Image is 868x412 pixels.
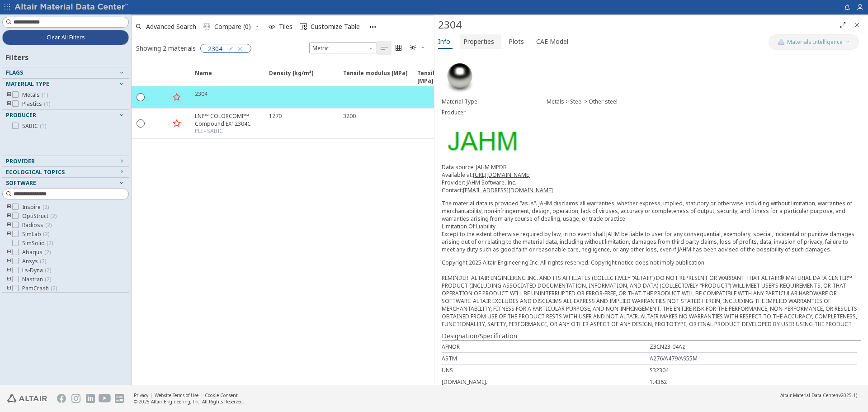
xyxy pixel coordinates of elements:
[2,178,129,189] button: Software
[2,156,129,167] button: Provider
[195,90,208,98] div: 2304
[406,41,429,55] button: Theme
[170,90,184,104] button: Favorite
[6,231,12,238] i: toogle group
[442,343,650,350] div: AFNOR
[536,34,568,49] span: CAE Model
[6,204,12,211] i: toogle group
[6,179,36,187] span: Software
[2,167,129,178] button: Ecological Topics
[650,343,858,350] div: Z3CN23-04Az
[6,111,36,119] span: Producer
[463,34,494,49] span: Properties
[442,378,650,386] div: [DOMAIN_NAME].
[195,69,212,85] span: Name
[2,45,33,67] div: Filters
[45,275,51,283] span: ( 2 )
[155,392,198,398] a: Website Terms of Use
[269,112,282,120] div: 1270
[7,394,47,403] img: Altair Engineering
[42,91,48,99] span: ( 1 )
[650,366,858,374] div: S32304
[189,69,264,85] span: Name
[6,258,12,265] i: toogle group
[6,69,23,76] span: Flags
[208,44,222,52] span: 2304
[650,378,858,386] div: 1.4362
[6,222,12,229] i: toogle group
[6,91,12,99] i: toogle group
[463,186,553,194] a: [EMAIL_ADDRESS][DOMAIN_NAME]
[6,157,35,165] span: Provider
[442,199,861,253] p: The material data is provided “as is“. JAHM disclaims all warranties, whether express, implied, s...
[43,230,49,238] span: ( 2 )
[650,355,858,362] div: A276/A479/A955M
[269,69,314,85] span: Density [kg/m³]
[22,222,52,229] span: Radioss
[442,331,861,341] div: Designation/Specification
[22,285,57,292] span: PamCrash
[44,100,50,108] span: ( 1 )
[442,109,547,116] div: Producer
[509,34,524,49] span: Plots
[442,355,650,362] div: ASTM
[22,258,46,265] span: Ansys
[300,23,307,30] i: 
[787,38,843,46] span: Materials Intelligence
[338,69,412,85] span: Tensile modulus [MPa]
[6,249,12,256] i: toogle group
[22,213,57,220] span: OptiStruct
[343,112,356,120] div: 3200
[136,44,196,52] div: Showing 2 materials
[309,43,377,53] span: Metric
[6,100,12,108] i: toogle group
[22,231,49,238] span: SimLab
[22,100,50,108] span: Plastics
[150,69,170,85] span: Expand
[438,18,835,32] div: 2304
[45,266,51,274] span: ( 2 )
[778,38,785,46] img: AI Copilot
[22,91,48,99] span: Metals
[2,67,129,78] button: Flags
[22,267,51,274] span: Ls-Dyna
[395,44,402,52] i: 
[170,69,189,85] span: Favorite
[381,44,388,52] i: 
[6,276,12,283] i: toogle group
[40,122,46,130] span: ( 1 )
[442,125,521,156] img: Logo - Provider
[47,239,53,247] span: ( 2 )
[279,24,292,30] span: Tiles
[45,221,52,229] span: ( 2 )
[134,392,148,398] a: Privacy
[47,34,85,41] span: Clear All Filters
[44,248,51,256] span: ( 2 )
[40,257,46,265] span: ( 2 )
[22,249,51,256] span: Abaqus
[6,285,12,292] i: toogle group
[22,123,46,130] span: SABIC
[6,80,49,88] span: Material Type
[392,41,406,55] button: Tile View
[14,3,130,12] img: Altair Material Data Center
[195,112,264,128] div: LNP™ COLORCOMP™ Compound EX12304C
[438,34,450,49] span: Info
[835,18,850,32] button: Full Screen
[264,69,338,85] span: Density [kg/m³]
[442,366,650,374] div: UNS
[410,44,417,52] i: 
[214,24,251,30] span: Compare (0)
[6,213,12,220] i: toogle group
[780,392,857,398] div: (v2025.1)
[195,128,264,135] div: PEI - SABIC
[50,212,57,220] span: ( 2 )
[780,392,837,398] span: Altair Material Data Center
[417,69,482,85] span: Tensile strength [MPa]
[442,163,861,194] p: Data source: JAHM MPDB Available at: Provider: JAHM Software, Inc. Contact:
[442,98,547,105] div: Material Type
[22,276,51,283] span: Nastran
[769,34,859,50] button: AI CopilotMaterials Intelligence
[22,240,53,247] span: SimSolid
[850,18,864,32] button: Close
